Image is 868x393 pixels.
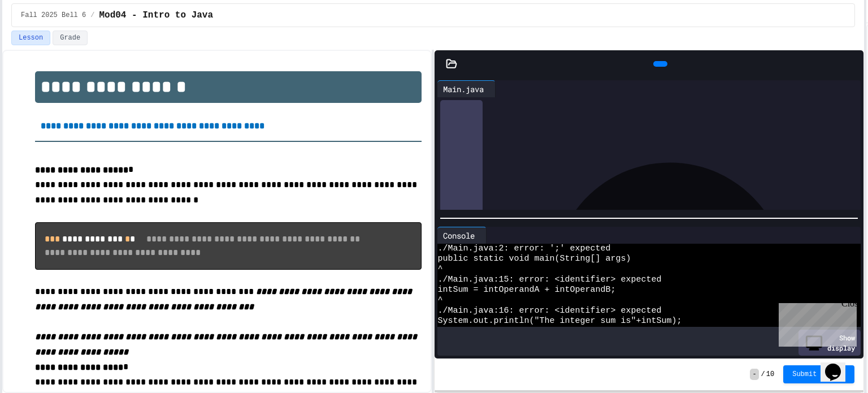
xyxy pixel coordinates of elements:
[437,264,442,274] span: ^
[437,227,487,244] div: Console
[774,299,857,347] iframe: chat widget
[437,230,480,241] div: Console
[750,369,758,380] span: -
[792,370,845,379] span: Submit Answer
[437,80,496,97] div: Main.java
[437,295,442,305] span: ^
[90,11,94,20] span: /
[821,348,857,382] iframe: chat widget
[437,316,682,326] span: System.out.println("The integer sum is"+intSum);
[437,83,489,95] div: Main.java
[21,11,86,20] span: Fall 2025 Bell 6
[5,5,78,72] div: Chat with us now!Close
[437,306,661,316] span: ./Main.java:16: error: <identifier> expected
[761,370,765,379] span: /
[11,31,50,45] button: Lesson
[437,285,615,295] span: intSum = intOperandA + intOperandB;
[437,244,610,254] span: ./Main.java:2: error: ';' expected
[766,370,774,379] span: 10
[99,8,213,22] span: Mod04 - Intro to Java
[783,365,854,383] button: Submit Answer
[53,31,88,45] button: Grade
[437,275,661,285] span: ./Main.java:15: error: <identifier> expected
[437,254,631,264] span: public static void main(String[] args)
